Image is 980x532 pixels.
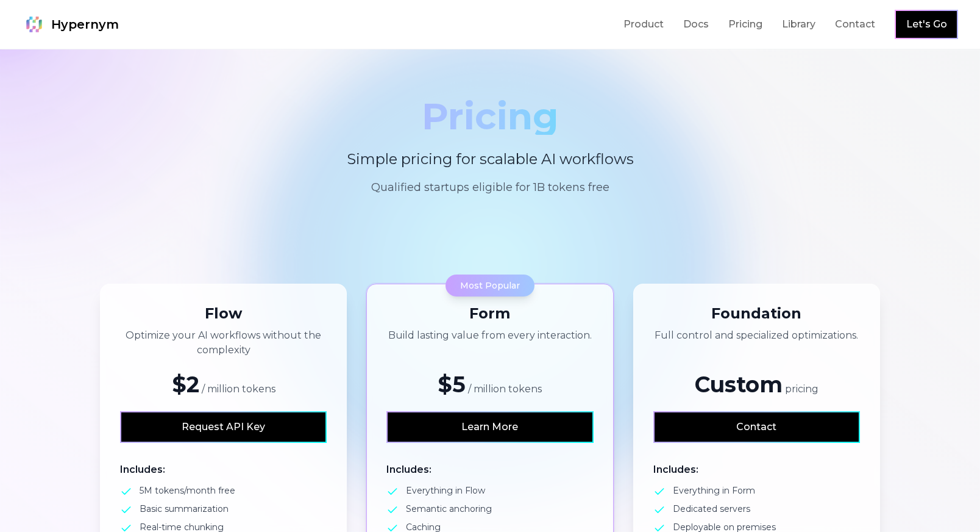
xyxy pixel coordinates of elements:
h1: Pricing [217,98,763,135]
h3: Flow [120,304,327,323]
h4: Includes: [120,462,327,477]
span: $5 [438,371,466,398]
span: Basic summarization [140,503,229,515]
p: Full control and specialized optimizations. [653,328,860,358]
span: / million tokens [202,383,275,395]
p: Build lasting value from every interaction. [386,328,593,358]
a: Learn More [388,412,592,442]
a: Let's Go [906,17,947,32]
div: Most Popular [446,275,534,297]
a: Pricing [728,17,762,32]
a: Request API Key [121,412,325,442]
span: / million tokens [468,383,542,395]
a: Docs [683,17,709,32]
h4: Includes: [653,462,860,477]
a: Hypernym [22,12,119,37]
span: Hypernym [51,16,119,33]
span: Everything in Form [673,484,755,497]
a: Library [782,17,815,32]
p: Simple pricing for scalable AI workflows [285,149,695,169]
span: 5M tokens/month free [140,484,235,497]
span: Dedicated servers [673,503,750,515]
img: Hypernym Logo [22,12,46,37]
h4: Includes: [386,462,593,477]
span: Semantic anchoring [406,503,492,515]
p: Qualified startups eligible for 1B tokens free [217,179,763,196]
a: Contact [655,412,859,442]
span: Everything in Flow [406,484,485,497]
span: Custom [695,371,783,398]
a: Contact [835,17,875,32]
a: Product [623,17,664,32]
p: Optimize your AI workflows without the complexity [120,328,327,358]
h3: Form [386,304,593,323]
span: pricing [785,383,818,395]
h3: Foundation [653,304,860,323]
span: $2 [172,371,199,398]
